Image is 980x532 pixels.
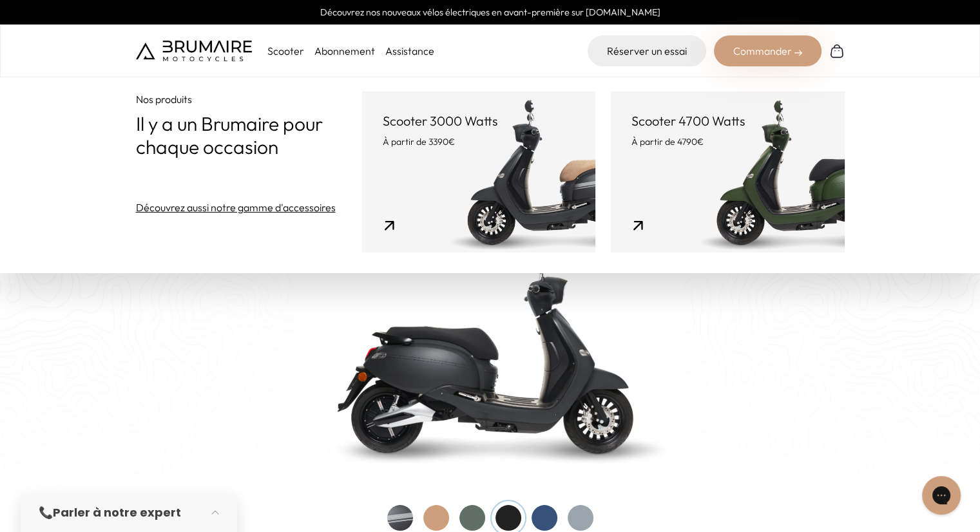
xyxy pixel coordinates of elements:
a: Scooter 3000 Watts À partir de 3390€ [362,91,595,252]
p: À partir de 4790€ [631,135,823,148]
p: Il y a un Brumaire pour chaque occasion [136,112,363,158]
a: Assistance [385,44,434,57]
img: Panier [829,43,845,59]
p: Scooter [267,43,304,59]
p: Scooter 4700 Watts [631,112,823,130]
p: Nos produits [136,91,363,107]
a: Scooter 4700 Watts À partir de 4790€ [611,91,844,252]
iframe: Gorgias live chat messenger [916,471,967,519]
p: Scooter 3000 Watts [383,112,575,130]
a: Découvrez aussi notre gamme d'accessoires [136,200,336,215]
img: right-arrow-2.png [794,49,802,57]
div: Commander [714,35,821,66]
img: Brumaire Motocycles [136,41,252,61]
a: Réserver un essai [588,35,706,66]
a: Abonnement [314,44,375,57]
p: À partir de 3390€ [383,135,575,148]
